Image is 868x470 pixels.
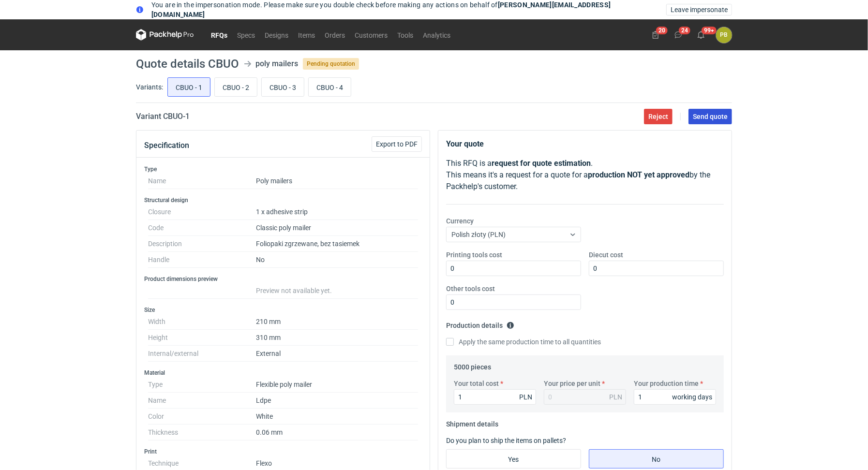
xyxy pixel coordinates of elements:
dt: Internal/external [148,346,256,362]
dd: Flexible poly mailer [256,377,418,393]
dt: Code [148,220,256,236]
dt: Width [148,314,256,330]
label: Apply the same production time to all quantities [446,337,601,347]
input: 0 [446,294,581,310]
dt: Name [148,173,256,189]
h3: Print [144,448,422,455]
label: Other tools cost [446,284,495,294]
legend: Production details [446,318,514,329]
dt: Color [148,409,256,425]
svg: Packhelp Pro [136,29,194,41]
button: Specification [144,134,189,157]
strong: request for quote estimation [492,159,591,168]
div: poly mailers [255,58,298,70]
label: CBUO - 4 [308,77,351,97]
dd: 310 mm [256,330,418,346]
button: Export to PDF [372,136,422,152]
button: 24 [671,27,686,43]
span: Preview not available yet. [256,287,332,294]
label: Yes [446,449,581,469]
h3: Structural design [144,196,422,204]
input: 0 [634,389,716,405]
label: Your total cost [454,379,499,388]
label: Variants: [136,82,163,92]
dt: Closure [148,204,256,220]
label: Diecut cost [589,250,623,260]
button: PB [716,27,732,43]
dd: Poly mailers [256,173,418,189]
input: 0 [589,261,724,276]
h3: Size [144,306,422,314]
div: PLN [609,392,622,402]
label: Your production time [634,379,699,388]
a: Orders [320,29,350,41]
div: PLN [519,392,532,402]
div: working days [672,392,712,402]
dt: Thickness [148,425,256,441]
label: CBUO - 3 [261,77,304,97]
a: Items [293,29,320,41]
a: Tools [392,29,418,41]
dd: Ldpe [256,393,418,409]
dd: No [256,252,418,268]
dd: 210 mm [256,314,418,330]
a: RFQs [206,29,232,41]
p: This RFQ is a . This means it's a request for a quote for a by the Packhelp's customer. [446,158,724,192]
dt: Height [148,330,256,346]
strong: production NOT yet approved [588,170,689,179]
dt: Name [148,393,256,409]
a: Designs [260,29,293,41]
h3: Material [144,369,422,377]
h3: Product dimensions preview [144,275,422,283]
input: 0 [454,389,536,405]
dd: 0.06 mm [256,425,418,441]
strong: Your quote [446,139,484,148]
a: Analytics [418,29,455,41]
dt: Description [148,236,256,252]
h1: Quote details CBUO [136,58,239,70]
dd: External [256,346,418,362]
label: No [589,449,724,469]
button: Leave impersonate [666,4,732,15]
dd: 1 x adhesive strip [256,204,418,220]
span: Reject [648,113,668,120]
label: Your price per unit [544,379,600,388]
h3: Type [144,165,422,173]
button: 99+ [693,27,709,43]
label: Printing tools cost [446,250,502,260]
div: Piotr Bożek [716,27,732,43]
button: 20 [648,27,663,43]
label: Currency [446,216,474,226]
span: Pending quotation [303,58,359,70]
dd: Foliopaki zgrzewane, bez tasiemek [256,236,418,252]
label: CBUO - 1 [167,77,210,97]
legend: 5000 pieces [454,359,491,371]
dt: Type [148,377,256,393]
legend: Shipment details [446,416,498,428]
dd: Classic poly mailer [256,220,418,236]
span: Send quote [693,113,728,120]
label: CBUO - 2 [214,77,257,97]
button: Reject [644,109,673,124]
span: Polish złoty (PLN) [451,231,506,238]
label: Do you plan to ship the items on pallets? [446,437,566,444]
button: Send quote [688,109,732,124]
a: Specs [232,29,260,41]
span: Export to PDF [376,141,418,147]
input: 0 [446,261,581,276]
h2: Variant CBUO - 1 [136,111,190,122]
span: Leave impersonate [671,6,728,13]
dd: White [256,409,418,425]
dt: Handle [148,252,256,268]
a: Customers [350,29,392,41]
